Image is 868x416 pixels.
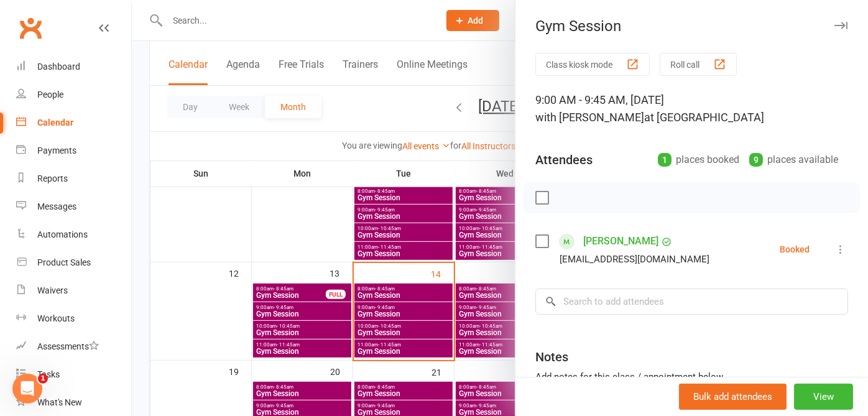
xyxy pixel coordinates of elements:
[37,285,68,295] div: Waivers
[535,111,644,124] span: with [PERSON_NAME]
[16,53,131,81] a: Dashboard
[37,62,80,72] div: Dashboard
[37,90,63,99] div: People
[535,289,848,315] input: Search to add attendees
[15,12,46,44] a: Clubworx
[16,361,131,389] a: Tasks
[37,229,88,239] div: Automations
[535,151,593,169] div: Attendees
[16,305,131,333] a: Workouts
[37,201,76,211] div: Messages
[16,277,131,305] a: Waivers
[515,17,868,35] div: Gym Session
[535,91,848,126] div: 9:00 AM - 9:45 AM, [DATE]
[560,251,709,267] div: [EMAIL_ADDRESS][DOMAIN_NAME]
[535,53,650,76] button: Class kiosk mode
[679,384,787,410] button: Bulk add attendees
[16,109,131,137] a: Calendar
[37,118,73,127] div: Calendar
[37,313,75,323] div: Workouts
[16,333,131,361] a: Assessments
[535,369,848,384] div: Add notes for this class / appointment below
[38,374,48,384] span: 1
[16,221,131,249] a: Automations
[749,153,763,167] div: 9
[583,231,658,251] a: [PERSON_NAME]
[660,53,737,76] button: Roll call
[794,384,853,410] button: View
[749,151,838,169] div: places available
[37,146,76,155] div: Payments
[37,257,91,267] div: Product Sales
[535,348,568,366] div: Notes
[16,165,131,193] a: Reports
[37,369,60,379] div: Tasks
[644,111,764,124] span: at [GEOGRAPHIC_DATA]
[16,81,131,109] a: People
[658,151,739,169] div: places booked
[37,173,68,183] div: Reports
[12,374,42,404] iframe: Intercom live chat
[780,245,810,254] div: Booked
[658,153,672,167] div: 1
[16,249,131,277] a: Product Sales
[37,397,82,407] div: What's New
[16,137,131,165] a: Payments
[16,193,131,221] a: Messages
[37,341,99,351] div: Assessments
